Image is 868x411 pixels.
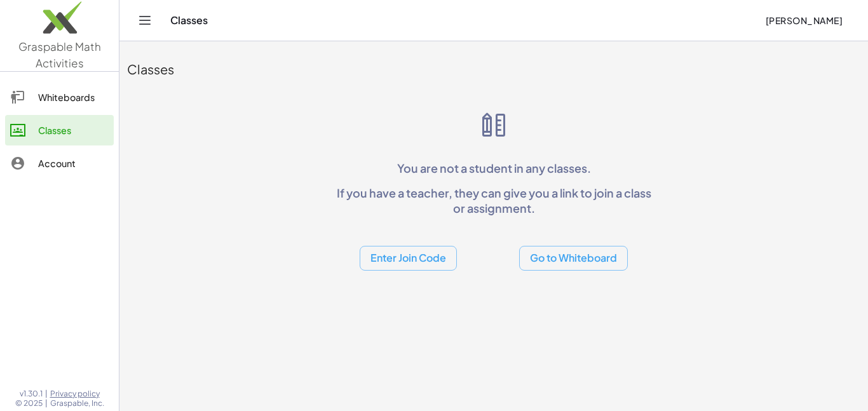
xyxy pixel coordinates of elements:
[50,389,104,399] a: Privacy policy
[45,389,48,399] span: |
[5,148,114,179] a: Account
[50,398,104,408] span: Graspable, Inc.
[38,156,109,171] div: Account
[755,9,853,32] button: [PERSON_NAME]
[127,60,860,78] div: Classes
[519,246,628,271] button: Go to Whiteboard
[135,10,155,30] button: Toggle navigation
[5,115,114,145] a: Classes
[331,161,656,175] p: You are not a student in any classes.
[20,389,43,399] span: v1.30.1
[38,90,109,105] div: Whiteboards
[15,398,43,408] span: © 2025
[360,246,457,271] button: Enter Join Code
[765,15,843,26] span: [PERSON_NAME]
[45,398,48,408] span: |
[38,123,109,138] div: Classes
[5,82,114,112] a: Whiteboards
[18,39,101,70] span: Graspable Math Activities
[331,185,656,215] p: If you have a teacher, they can give you a link to join a class or assignment.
